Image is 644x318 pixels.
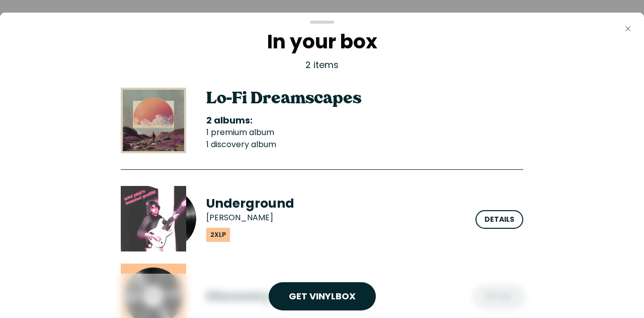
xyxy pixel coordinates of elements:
p: [PERSON_NAME] [206,212,273,224]
p: 2 items [121,58,523,72]
div: Details [485,214,514,225]
h3: 2 albums: [206,114,523,126]
h3: Underground [206,196,463,212]
p: 2xLP [206,228,230,242]
h2: Lo-Fi Dreamscapes [206,90,523,108]
li: 1 discovery album [206,139,523,151]
button: Underground (2xLP) artworkUnderground [PERSON_NAME]2xLP Details [121,186,523,251]
li: 1 premium album [206,126,523,139]
a: Get VinylBox [289,290,356,303]
h2: In your box [121,32,523,52]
